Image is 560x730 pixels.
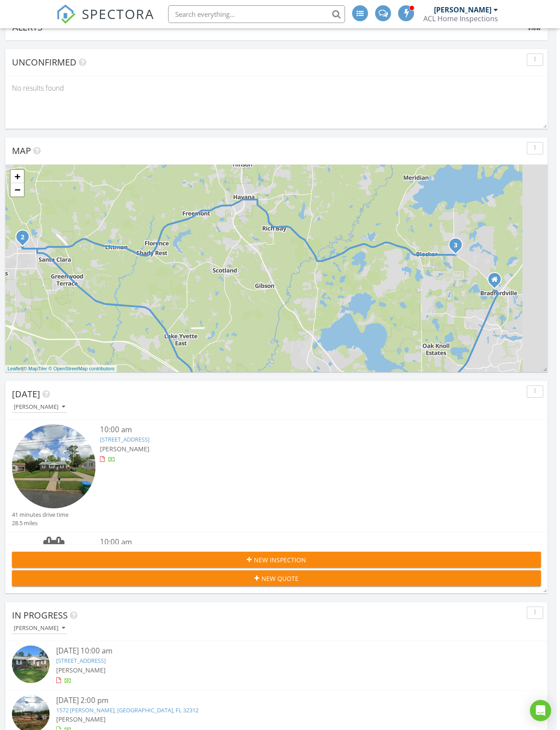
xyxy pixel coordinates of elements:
[100,445,150,453] span: [PERSON_NAME]
[12,424,541,527] a: 10:00 am [STREET_ADDRESS] [PERSON_NAME] 41 minutes drive time 28.5 miles
[495,279,500,284] div: 3425 Bannerman Rd, STE 105-110, Tallahassee Florida 32312
[82,4,154,23] span: SPECTORA
[12,388,40,400] span: [DATE]
[56,4,76,24] img: The Best Home Inspection Software - Spectora
[434,5,491,14] div: [PERSON_NAME]
[56,715,106,723] span: [PERSON_NAME]
[12,552,541,568] button: New Inspection
[528,24,541,32] span: View
[456,245,461,250] div: 1572 Bannerman Rd, Tallahassee, FL 32312
[12,424,96,508] img: streetview
[5,365,117,373] div: |
[23,366,47,371] a: © MapTiler
[14,404,65,410] div: [PERSON_NAME]
[12,145,31,157] span: Map
[12,401,67,413] button: [PERSON_NAME]
[12,645,541,685] a: [DATE] 10:00 am [STREET_ADDRESS] [PERSON_NAME]
[254,555,306,565] span: New Inspection
[12,622,67,634] button: [PERSON_NAME]
[49,366,115,371] a: © OpenStreetMap contributors
[261,574,299,583] span: New Quote
[12,519,69,527] div: 28.5 miles
[56,706,199,714] a: 1572 [PERSON_NAME], [GEOGRAPHIC_DATA], FL 32312
[100,435,150,443] a: [STREET_ADDRESS]
[12,511,69,519] div: 41 minutes drive time
[100,424,497,435] div: 10:00 am
[21,234,24,241] i: 2
[14,625,65,631] div: [PERSON_NAME]
[11,183,24,196] a: Zoom out
[56,666,106,674] span: [PERSON_NAME]
[100,537,497,548] div: 10:00 am
[23,237,28,242] div: 326 N 10th St, Quincy, FL 32351
[12,645,50,683] img: image_processing20250828762fok6k.jpeg
[423,14,498,23] div: ACL Home Inspections
[168,5,345,23] input: Search everything...
[5,76,548,100] div: No results found
[56,695,497,706] div: [DATE] 2:00 pm
[11,170,24,183] a: Zoom in
[12,609,68,621] span: In Progress
[12,570,541,586] button: New Quote
[12,56,77,68] span: Unconfirmed
[8,366,22,371] a: Leaflet
[56,12,154,31] a: SPECTORA
[454,242,457,249] i: 3
[56,657,106,665] a: [STREET_ADDRESS]
[12,537,541,590] a: 10:00 am [STREET_ADDRESS] Radon Drop Off [PERSON_NAME] 0 minutes drive time 0.0 miles
[56,645,497,657] div: [DATE] 10:00 am
[530,700,551,721] div: Open Intercom Messenger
